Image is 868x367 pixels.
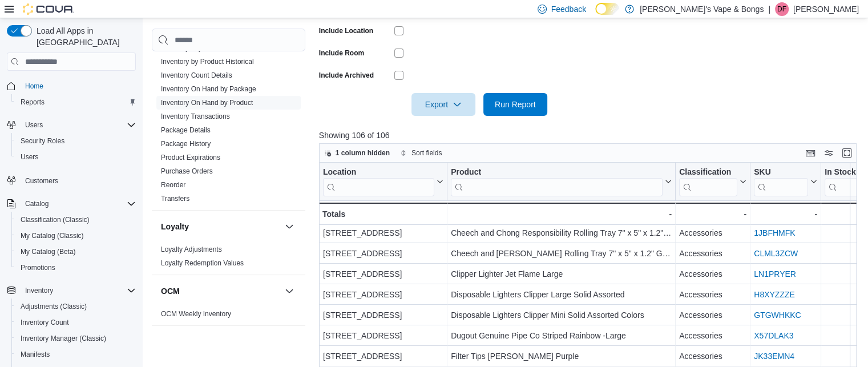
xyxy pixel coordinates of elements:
button: Users [2,117,140,133]
a: Inventory Transactions [161,112,230,120]
a: Manifests [16,348,54,361]
span: 1 column hidden [336,148,390,158]
div: Loyalty [152,243,305,275]
span: Inventory Count [21,318,69,327]
span: Package Details [161,126,211,135]
a: Promotions [16,261,60,275]
span: Catalog [25,199,49,208]
div: Inventory [152,41,305,210]
button: OCM [282,284,296,298]
span: Export [418,93,469,116]
a: Reports [16,95,49,109]
button: Sort fields [395,146,446,160]
button: Export [411,93,475,116]
button: Users [21,118,47,132]
span: Catalog [21,197,136,211]
a: Inventory On Hand by Product [161,99,253,107]
button: Loyalty [161,221,280,232]
span: Promotions [16,261,136,275]
span: My Catalog (Classic) [16,229,136,243]
a: Inventory On Hand by Package [161,85,256,93]
span: Load All Apps in [GEOGRAPHIC_DATA] [32,25,136,48]
a: Purchase Orders [161,167,213,175]
button: Home [2,78,140,94]
h3: Loyalty [161,221,189,232]
button: Product [451,167,672,196]
span: Classification (Classic) [16,213,136,227]
a: 1JBFHMFK [754,228,795,237]
div: Dugout Genuine Pipe Co Striped Rainbow -Large [451,329,672,342]
span: Users [16,150,136,164]
a: Security Roles [16,134,69,148]
div: Disposable Lighters Clipper Mini Solid Assorted Colors [451,308,672,322]
a: Reorder [161,181,185,189]
div: SKU URL [754,167,808,196]
span: Inventory by Product Historical [161,57,254,66]
span: My Catalog (Classic) [21,231,84,240]
span: Users [21,152,38,162]
span: Promotions [21,263,55,272]
div: [STREET_ADDRESS] [323,308,443,322]
button: Run Report [483,93,547,116]
a: OCM Weekly Inventory [161,310,231,318]
button: 1 column hidden [320,146,394,160]
div: [STREET_ADDRESS] [323,349,443,363]
span: Package History [161,139,211,148]
button: Enter fullscreen [840,146,854,160]
span: My Catalog (Beta) [16,245,136,259]
button: Inventory [21,284,58,297]
span: Inventory [25,286,53,295]
a: JK33EMN4 [754,352,794,361]
div: Totals [322,207,443,221]
button: Manifests [11,346,140,362]
button: Catalog [2,196,140,212]
span: Loyalty Adjustments [161,245,222,254]
div: Disposable Lighters Clipper Large Solid Assorted [451,288,672,301]
span: Users [25,120,43,130]
span: Sort fields [411,148,442,158]
span: Customers [21,173,136,187]
span: Inventory Count Details [161,71,232,80]
span: Inventory On Hand by Package [161,84,256,94]
span: Classification (Classic) [21,215,90,224]
button: Inventory [2,283,140,299]
img: Cova [23,3,74,15]
span: Home [21,79,136,93]
button: Users [11,149,140,165]
a: X57DLAK3 [754,331,793,340]
span: My Catalog (Beta) [21,247,76,256]
div: Location [323,167,434,196]
button: Customers [2,172,140,188]
a: Customers [21,174,63,188]
a: Inventory Manager (Classic) [16,332,111,345]
span: Loyalty Redemption Values [161,259,244,268]
a: CLML3ZCW [754,249,798,258]
button: Reports [11,94,140,110]
div: Product [451,167,663,196]
button: Loyalty [282,220,296,233]
span: Manifests [21,350,50,359]
span: Adjustments (Classic) [21,302,87,311]
a: Home [21,79,48,93]
a: Package History [161,140,211,148]
button: SKU [754,167,817,196]
button: My Catalog (Beta) [11,244,140,260]
a: Loyalty Redemption Values [161,259,244,267]
div: Cheech and Chong Responsibility Rolling Tray 7" x 5" x 1.2" Group [451,226,672,240]
a: H8XYZZZE [754,290,795,299]
div: - [679,207,746,221]
a: My Catalog (Beta) [16,245,80,259]
a: LN1PRYER [754,269,796,279]
span: Feedback [551,3,586,15]
div: [STREET_ADDRESS] [323,267,443,281]
div: Classification [679,167,737,196]
button: Display options [822,146,835,160]
div: Accessories [679,308,746,322]
a: Adjustments (Classic) [16,300,91,313]
div: SKU [754,167,808,178]
div: Clipper Lighter Jet Flame Large [451,267,672,281]
span: Users [21,118,136,132]
a: GTGWHKKC [754,310,801,320]
span: DF [777,2,786,16]
a: Inventory by Product Historical [161,58,254,66]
